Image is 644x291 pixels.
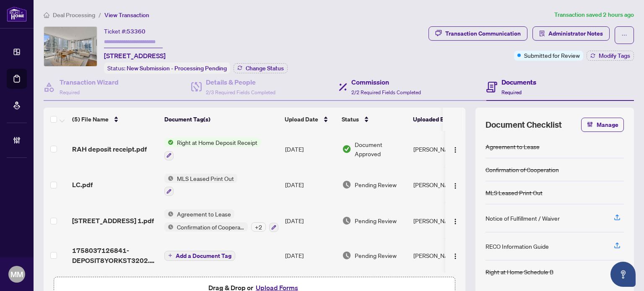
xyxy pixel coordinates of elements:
th: Status [338,108,410,131]
img: Document Status [342,144,351,154]
span: Change Status [246,65,284,71]
span: View Transaction [104,11,149,19]
span: Pending Review [355,216,397,225]
td: [DATE] [282,167,339,203]
span: Add a Document Tag [176,253,231,259]
span: Document Approved [355,140,407,158]
span: [STREET_ADDRESS] 1.pdf [72,216,154,226]
span: Required [501,89,522,95]
article: Transaction saved 2 hours ago [554,10,634,20]
span: Upload Date [285,115,318,124]
span: Confirmation of Cooperation [174,222,248,232]
img: Status Icon [164,174,174,183]
div: Confirmation of Cooperation [486,165,559,174]
td: [DATE] [282,239,339,272]
span: plus [168,253,172,258]
span: home [44,12,49,18]
img: Document Status [342,216,351,225]
img: Logo [452,183,459,189]
span: Modify Tags [599,53,630,59]
th: Document Tag(s) [161,108,281,131]
button: Add a Document Tag [164,250,235,261]
button: Logo [449,142,462,156]
h4: Commission [351,77,421,87]
th: Upload Date [281,108,338,131]
span: Agreement to Lease [174,209,234,219]
button: Add a Document Tag [164,251,235,261]
span: New Submission - Processing Pending [127,64,227,72]
span: Deal Processing [53,11,95,19]
span: LC.pdf [72,180,93,190]
span: solution [539,31,545,36]
button: Status IconRight at Home Deposit Receipt [164,138,261,160]
span: (5) File Name [72,115,109,124]
span: Manage [597,118,618,131]
img: Status Icon [164,222,174,232]
button: Status IconAgreement to LeaseStatus IconConfirmation of Cooperation+2 [164,209,278,232]
span: MM [10,268,23,280]
img: Logo [452,253,459,260]
th: Uploaded By [410,108,473,131]
img: Status Icon [164,209,174,219]
img: Status Icon [164,138,174,147]
button: Logo [449,214,462,227]
span: Administrator Notes [548,27,603,40]
img: Logo [452,218,459,225]
img: Document Status [342,251,351,260]
button: Logo [449,249,462,262]
h4: Transaction Wizard [60,77,119,87]
button: Administrator Notes [532,26,610,41]
button: Modify Tags [587,51,634,61]
img: logo [7,6,27,22]
div: Ticket #: [104,26,145,36]
button: Change Status [234,63,288,73]
span: RAH deposit receipt.pdf [72,144,147,154]
button: Logo [449,178,462,191]
h4: Documents [501,77,536,87]
span: Pending Review [355,180,397,189]
div: Right at Home Schedule B [486,267,553,276]
img: Logo [452,147,459,153]
button: Manage [581,118,624,132]
h4: Details & People [206,77,275,87]
div: MLS Leased Print Out [486,188,543,197]
img: IMG-C12393522_1.jpg [44,27,97,66]
div: + 2 [251,222,266,232]
span: Required [60,89,80,95]
li: / [99,10,101,20]
td: [PERSON_NAME] [410,167,473,203]
span: Right at Home Deposit Receipt [174,138,261,147]
span: 53360 [127,28,145,35]
img: Document Status [342,180,351,189]
span: MLS Leased Print Out [174,174,237,183]
span: Submitted for Review [524,51,580,60]
td: [PERSON_NAME] [410,203,473,239]
span: 2/3 Required Fields Completed [206,89,275,95]
button: Transaction Communication [428,26,527,41]
th: (5) File Name [69,108,161,131]
div: RECO Information Guide [486,242,549,251]
div: Status: [104,62,230,74]
div: Transaction Communication [445,27,521,40]
span: 2/2 Required Fields Completed [351,89,421,95]
td: [DATE] [282,131,339,167]
button: Status IconMLS Leased Print Out [164,174,237,196]
td: [PERSON_NAME] [410,239,473,272]
button: Open asap [610,262,636,287]
td: [DATE] [282,203,339,239]
span: ellipsis [621,32,627,38]
span: Pending Review [355,251,397,260]
span: [STREET_ADDRESS] [104,51,166,61]
span: 1758037126841-DEPOSIT8YORKST3202.png [72,245,158,265]
div: Notice of Fulfillment / Waiver [486,214,560,223]
td: [PERSON_NAME] [410,131,473,167]
span: Status [342,115,359,124]
span: Document Checklist [486,119,562,131]
div: Agreement to Lease [486,142,540,151]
